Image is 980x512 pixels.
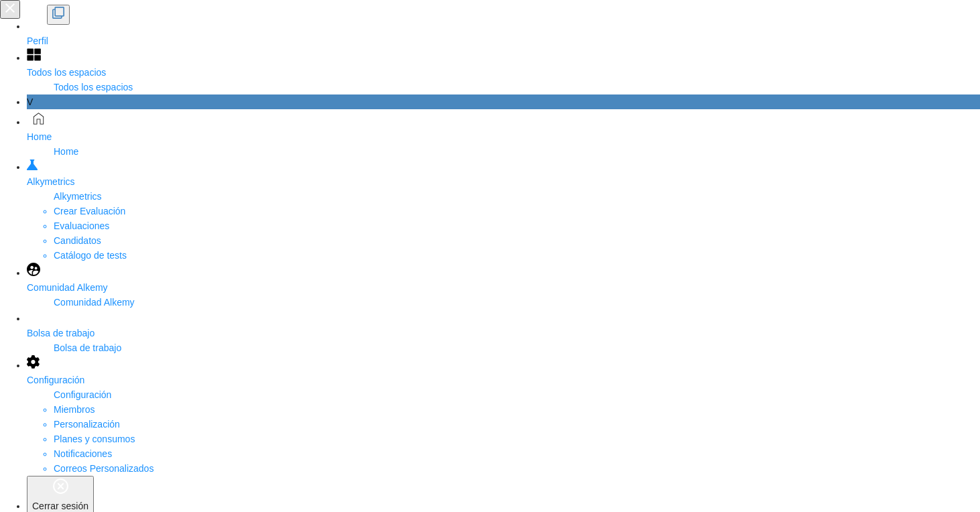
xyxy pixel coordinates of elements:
[54,191,102,202] span: Alkymetrics
[27,97,33,107] span: V
[27,67,106,78] span: Todos los espacios
[54,206,125,216] a: Crear Evaluación
[54,82,133,92] span: Todos los espacios
[54,342,121,353] span: Bolsa de trabajo
[54,419,120,430] a: Personalización
[32,501,88,511] span: Cerrar sesión
[27,19,980,48] a: Perfil
[54,404,95,415] a: Miembros
[27,282,108,293] span: Comunidad Alkemy
[54,146,78,157] span: Home
[54,434,135,444] a: Planes y consumos
[54,235,101,246] a: Candidatos
[54,389,111,400] span: Configuración
[54,297,135,308] span: Comunidad Alkemy
[27,176,75,187] span: Alkymetrics
[27,375,84,385] span: Configuración
[27,131,52,142] span: Home
[54,463,154,474] a: Correos Personalizados
[54,220,109,231] a: Evaluaciones
[27,36,48,46] span: Perfil
[54,448,112,459] a: Notificaciones
[54,250,127,261] a: Catálogo de tests
[27,328,95,338] span: Bolsa de trabajo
